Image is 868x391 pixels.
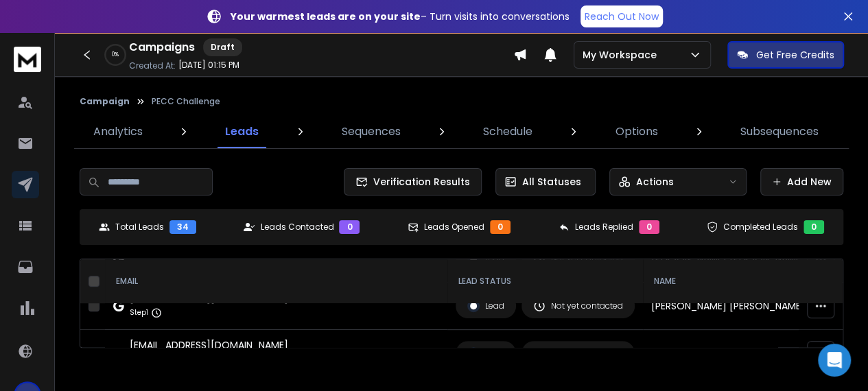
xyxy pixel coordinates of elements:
[105,259,447,304] th: EMAIL
[740,123,819,140] p: Subsequences
[80,96,130,107] button: Campaign
[636,175,674,189] p: Actions
[129,60,176,71] p: Created At:
[522,175,581,189] p: All Statuses
[483,123,532,140] p: Schedule
[231,10,421,23] strong: Your warmest leads are on your site
[169,220,196,234] div: 34
[225,123,259,140] p: Leads
[585,10,659,23] p: Reach Out Now
[804,220,824,234] div: 0
[732,115,827,148] a: Subsequences
[130,306,148,320] p: Step 1
[368,175,470,189] span: Verification Results
[203,38,242,56] div: Draft
[178,60,239,71] p: [DATE] 01:15 PM
[152,96,220,107] p: PECC Challenge
[260,222,333,233] p: Leads Contacted
[342,123,401,140] p: Sequences
[447,259,643,304] th: LEAD STATUS
[583,48,662,62] p: My Workspace
[333,115,409,148] a: Sequences
[615,123,658,140] p: Options
[490,220,511,234] div: 0
[467,300,504,312] div: Lead
[575,222,633,233] p: Leads Replied
[112,51,119,59] p: 0 %
[756,48,834,62] p: Get Free Credits
[339,220,360,234] div: 0
[727,41,844,69] button: Get Free Credits
[533,300,623,312] div: Not yet contacted
[93,123,143,140] p: Analytics
[723,222,798,233] p: Completed Leads
[580,5,663,27] a: Reach Out Now
[231,10,570,23] p: – Turn visits into conversations
[115,222,164,233] p: Total Leads
[818,344,851,377] div: Open Intercom Messenger
[217,115,267,148] a: Leads
[85,115,151,148] a: Analytics
[639,220,659,234] div: 0
[607,115,666,148] a: Options
[344,168,482,195] button: Verification Results
[129,39,195,56] h1: Campaigns
[424,222,484,233] p: Leads Opened
[130,338,288,352] div: [EMAIL_ADDRESS][DOMAIN_NAME]
[14,47,41,72] img: logo
[760,168,843,195] button: Add New
[475,115,541,148] a: Schedule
